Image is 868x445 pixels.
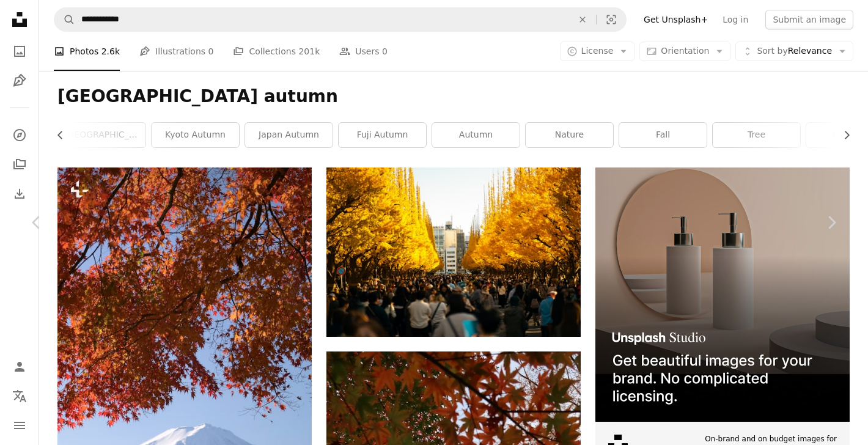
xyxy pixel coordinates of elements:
[836,123,850,147] button: scroll list to the right
[54,8,75,31] button: Search Unsplash
[208,45,214,58] span: 0
[382,45,388,58] span: 0
[715,10,756,29] a: Log in
[57,123,72,147] button: scroll list to the left
[735,42,853,61] button: Sort byRelevance
[7,123,32,147] a: Explore
[58,123,145,147] a: [GEOGRAPHIC_DATA]
[54,7,627,32] form: Find visuals sitewide
[636,10,715,29] a: Get Unsplash+
[7,384,32,408] button: Language
[233,32,320,71] a: Collections 201k
[526,123,613,147] a: nature
[581,46,614,56] span: License
[432,123,520,147] a: autumn
[560,42,635,61] button: License
[713,123,800,147] a: tree
[7,413,32,438] button: Menu
[298,45,320,58] span: 201k
[339,32,388,71] a: Users 0
[757,46,787,56] span: Sort by
[152,123,239,147] a: kyoto autumn
[7,68,32,93] a: Illustrations
[326,246,581,257] a: a crowd of people walking down a street next to tall yellow trees
[597,8,626,31] button: Visual search
[595,167,850,422] img: file-1715714113747-b8b0561c490eimage
[7,152,32,177] a: Collections
[57,353,312,364] a: a tree with orange leaves and a mountain in the background
[661,46,709,56] span: Orientation
[245,123,333,147] a: japan autumn
[619,123,707,147] a: fall
[757,45,832,57] span: Relevance
[326,167,581,337] img: a crowd of people walking down a street next to tall yellow trees
[795,164,868,281] a: Next
[765,10,853,29] button: Submit an image
[569,8,596,31] button: Clear
[7,39,32,64] a: Photos
[57,86,850,108] h1: [GEOGRAPHIC_DATA] autumn
[7,355,32,379] a: Log in / Sign up
[639,42,730,61] button: Orientation
[339,123,426,147] a: fuji autumn
[139,32,213,71] a: Illustrations 0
